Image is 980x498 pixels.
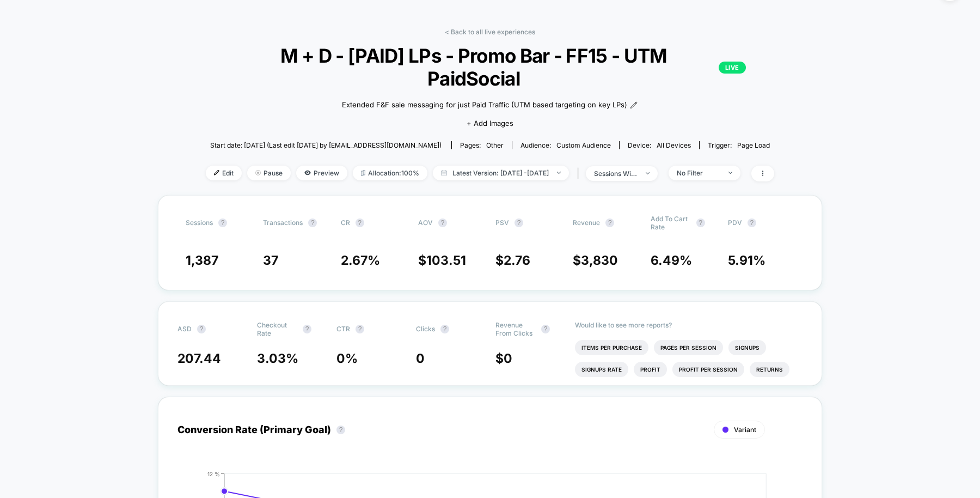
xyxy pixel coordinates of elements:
button: ? [748,218,756,227]
p: Would like to see more reports? [575,321,803,329]
span: $ [573,253,618,268]
span: 1,387 [186,253,218,268]
div: Trigger: [708,141,770,149]
span: $ [495,351,512,366]
button: ? [514,218,523,227]
span: ASD [177,325,192,333]
img: calendar [441,170,447,175]
span: Start date: [DATE] (Last edit [DATE] by [EMAIL_ADDRESS][DOMAIN_NAME]) [210,141,442,149]
span: other [486,141,504,149]
span: all devices [657,141,691,149]
button: ? [438,218,447,227]
button: ? [197,325,206,333]
div: Audience: [520,141,611,149]
span: Device: [619,141,699,149]
li: Profit Per Session [672,362,744,377]
button: ? [356,325,364,333]
span: 0 [504,351,512,366]
button: ? [605,218,614,227]
span: Add To Cart Rate [651,215,691,231]
span: Clicks [416,325,435,333]
span: CR [341,218,350,227]
span: 0 % [336,351,358,366]
span: $ [495,253,530,268]
span: $ [418,253,466,268]
span: 37 [263,253,278,268]
span: Edit [206,166,242,180]
span: Custom Audience [556,141,611,149]
span: 207.44 [177,351,221,366]
button: ? [308,218,317,227]
img: rebalance [361,170,365,176]
span: 103.51 [426,253,466,268]
img: end [557,172,561,174]
tspan: 12 % [207,470,220,477]
li: Returns [750,362,789,377]
li: Items Per Purchase [575,340,648,355]
span: | [574,166,586,181]
span: + Add Images [467,119,513,127]
a: < Back to all live experiences [445,28,535,36]
span: Pause [247,166,291,180]
div: sessions with impression [594,169,638,178]
span: Page Load [737,141,770,149]
span: M + D - [PAID] LPs - Promo Bar - FF15 - UTM PaidSocial [234,44,746,90]
button: ? [440,325,449,333]
span: CTR [336,325,350,333]
span: Transactions [263,218,303,227]
span: Revenue [573,218,600,227]
span: PDV [728,218,742,227]
span: Sessions [186,218,213,227]
span: Extended F&F sale messaging for just Paid Traffic (UTM based targeting on key LPs) [342,100,627,111]
div: Pages: [460,141,504,149]
span: 3.03 % [257,351,298,366]
img: end [728,172,732,174]
button: ? [218,218,227,227]
p: LIVE [719,62,746,74]
span: PSV [495,218,509,227]
span: 2.76 [504,253,530,268]
img: edit [214,170,219,175]
li: Pages Per Session [654,340,723,355]
span: 5.91 % [728,253,765,268]
span: Revenue From Clicks [495,321,536,337]
span: 2.67 % [341,253,380,268]
div: No Filter [677,169,720,177]
img: end [255,170,261,175]
li: Signups Rate [575,362,628,377]
li: Signups [728,340,766,355]
span: AOV [418,218,433,227]
span: Latest Version: [DATE] - [DATE] [433,166,569,180]
span: 6.49 % [651,253,692,268]
span: Preview [296,166,347,180]
span: Variant [734,426,756,434]
span: 0 [416,351,425,366]
img: end [646,172,650,174]
span: 3,830 [581,253,618,268]
li: Profit [634,362,667,377]
button: ? [541,325,550,333]
button: ? [696,218,705,227]
span: Checkout Rate [257,321,297,337]
button: ? [303,325,311,333]
button: ? [356,218,364,227]
button: ? [336,426,345,434]
span: Allocation: 100% [353,166,427,180]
